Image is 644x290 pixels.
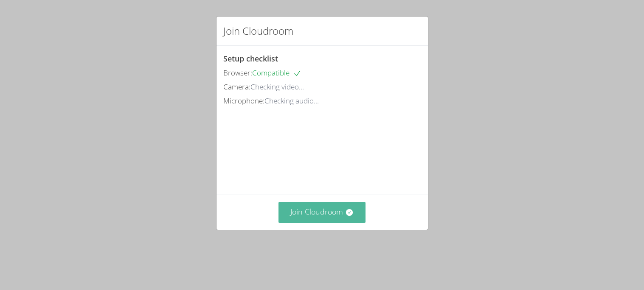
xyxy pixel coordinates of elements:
span: Setup checklist [223,53,278,64]
button: Join Cloudroom [278,202,366,223]
span: Camera: [223,82,250,92]
span: Microphone: [223,96,264,106]
span: Checking video... [250,82,304,92]
span: Browser: [223,68,252,78]
h2: Join Cloudroom [223,23,293,39]
span: Compatible [252,68,301,78]
span: Checking audio... [264,96,319,106]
